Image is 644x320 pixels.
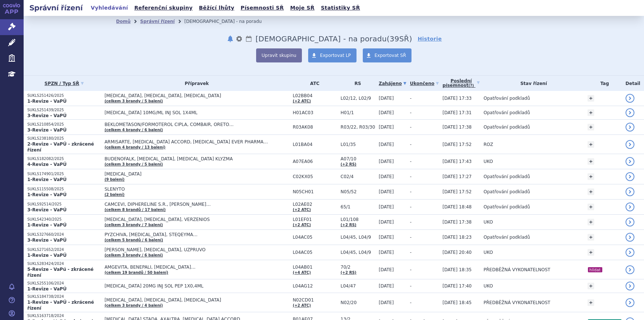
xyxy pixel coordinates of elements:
[410,250,411,255] span: -
[418,35,442,42] a: Historie
[588,141,594,148] a: +
[104,208,166,212] a: (celkem 8 brandů / 17 balení)
[410,283,411,289] span: -
[626,282,634,290] a: detail
[27,127,66,133] strong: 3-Revize - VaPÚ
[379,142,394,147] span: [DATE]
[104,217,289,222] span: [MEDICAL_DATA], [MEDICAL_DATA], VERZENIOS
[27,192,66,197] strong: 1-Revize - VaPÚ
[104,122,289,127] span: BEKLOMETASON/FORMOTEROL CIPLA, COMBAIR, ORETO…
[483,189,530,194] span: Opatřování podkladů
[27,108,101,113] p: SUKLS251439/2025
[379,159,394,164] span: [DATE]
[379,189,394,194] span: [DATE]
[227,34,234,43] button: notifikace
[626,187,634,196] a: detail
[626,157,634,166] a: detail
[483,159,493,164] span: UKO
[379,219,394,225] span: [DATE]
[238,3,286,13] a: Písemnosti SŘ
[27,156,101,161] p: SUKLS182082/2025
[442,300,472,305] span: [DATE] 18:45
[442,219,472,225] span: [DATE] 17:38
[410,96,411,101] span: -
[379,250,394,255] span: [DATE]
[293,235,337,240] span: L04AC05
[341,223,357,227] a: (+2 RS)
[410,78,439,89] a: Ukončeno
[588,283,594,289] a: +
[379,204,394,210] span: [DATE]
[588,173,594,180] a: +
[626,172,634,181] a: detail
[341,235,375,240] span: L04/45, L04/9
[293,265,337,270] span: L04AB01
[442,235,472,240] span: [DATE] 18:23
[293,208,311,212] a: (+2 ATC)
[588,204,594,210] a: +
[293,303,311,307] a: (+2 ATC)
[293,297,337,303] span: N02CD01
[410,235,411,240] span: -
[255,34,386,43] span: Revize - na poradu
[341,189,375,194] span: N05/52
[104,171,289,177] span: [MEDICAL_DATA]
[27,294,101,299] p: SUKLS184738/2024
[588,95,594,102] a: +
[341,162,357,166] a: (+2 RS)
[341,110,375,115] span: H01/1
[410,300,411,305] span: -
[483,267,550,272] span: PŘEDBĚŽNÁ VYKONATELNOST
[104,145,165,149] a: (celkem 4 brandy / 13 balení)
[442,283,472,289] span: [DATE] 17:40
[588,219,594,225] a: +
[27,99,66,104] strong: 1-Revize - VaPÚ
[27,78,101,89] a: SPZN / Typ SŘ
[341,250,375,255] span: L04/45, L04/9
[288,3,317,13] a: Moje SŘ
[27,202,101,207] p: SUKLS92514/2025
[101,76,289,91] th: Přípravek
[410,125,411,130] span: -
[410,159,411,164] span: -
[341,125,375,130] span: R03/22, R03/30
[27,261,101,266] p: SUKLS283424/2024
[442,250,472,255] span: [DATE] 20:40
[483,235,530,240] span: Opatřování podkladů
[293,110,337,115] span: H01AC03
[442,189,472,194] span: [DATE] 17:52
[24,3,89,13] h2: Správní řízení
[27,267,93,278] strong: 5-Revize - VaPú - zkrácené řízení
[363,48,412,62] a: Exportovat SŘ
[379,283,394,289] span: [DATE]
[626,140,634,149] a: detail
[318,3,362,13] a: Statistiky SŘ
[104,303,163,307] a: (celkem 3 brandy / 4 balení)
[27,122,101,127] p: SUKLS210854/2025
[104,128,163,132] a: (celkem 4 brandy / 6 balení)
[293,223,311,227] a: (+2 ATC)
[104,297,289,303] span: [MEDICAL_DATA], [MEDICAL_DATA], [MEDICAL_DATA]
[293,217,337,222] span: L01EF01
[622,76,644,91] th: Detail
[375,53,406,58] span: Exportovat SŘ
[104,265,289,270] span: AMGEVITA, BENEPALI, [MEDICAL_DATA]…
[588,124,594,130] a: +
[341,300,375,305] span: N02/20
[483,300,550,305] span: PŘEDBĚŽNÁ VYKONATELNOST
[588,109,594,116] a: +
[256,48,302,62] button: Upravit skupinu
[140,19,175,24] a: Správní řízení
[341,96,375,101] span: L02/12, L02/9
[27,238,66,243] strong: 3-Revize - VaPÚ
[89,3,130,13] a: Vyhledávání
[626,94,634,103] a: detail
[626,248,634,257] a: detail
[379,110,394,115] span: [DATE]
[27,217,101,222] p: SUKLS42340/2025
[27,253,66,258] strong: 1-Revize - VaPÚ
[104,99,163,103] a: (celkem 3 brandy / 5 balení)
[235,34,243,43] button: nastavení
[626,298,634,307] a: detail
[379,235,394,240] span: [DATE]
